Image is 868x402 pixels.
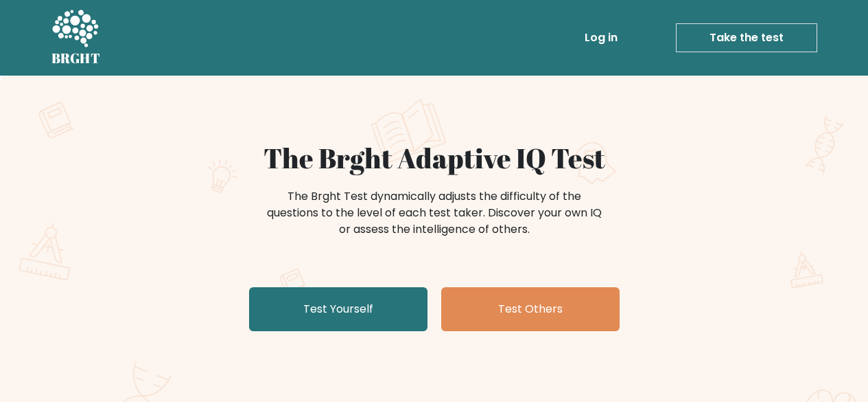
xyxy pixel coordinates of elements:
div: The Brght Test dynamically adjusts the difficulty of the questions to the level of each test take... [263,188,606,238]
a: Log in [579,24,623,52]
h1: The Brght Adaptive IQ Test [99,142,769,175]
a: Test Yourself [249,287,427,331]
a: BRGHT [51,5,101,70]
a: Test Others [441,287,620,331]
a: Take the test [676,23,817,52]
h5: BRGHT [51,50,101,67]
